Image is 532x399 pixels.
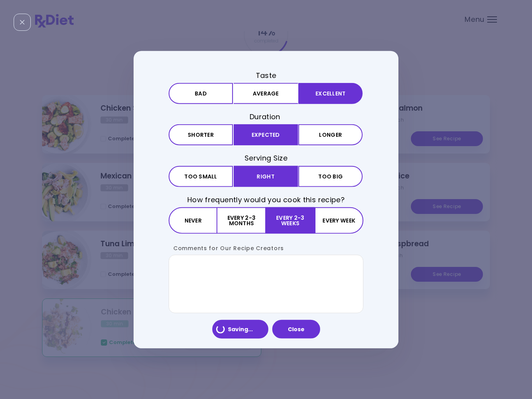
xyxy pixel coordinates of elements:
button: Average [234,83,298,104]
label: Comments for Our Recipe Creators [169,244,284,252]
h3: How frequently would you cook this recipe? [169,194,363,204]
button: Close [272,320,320,338]
button: Right [234,166,298,187]
h3: Taste [169,71,363,80]
span: Saving ... [228,326,253,332]
button: Too big [298,166,363,187]
button: Excellent [298,83,363,104]
button: Expected [234,124,298,145]
button: Never [169,207,217,233]
button: Shorter [169,124,233,145]
button: Every week [315,207,363,233]
h3: Serving Size [169,153,363,163]
h3: Duration [169,112,363,122]
span: Too small [184,173,217,179]
button: Too small [169,166,233,187]
span: Too big [318,173,343,179]
button: Longer [298,124,363,145]
button: Bad [169,83,233,104]
div: Close [14,14,31,31]
button: Every 2-3 weeks [266,207,314,233]
button: Saving... [212,320,268,338]
button: Every 2-3 months [217,207,266,233]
